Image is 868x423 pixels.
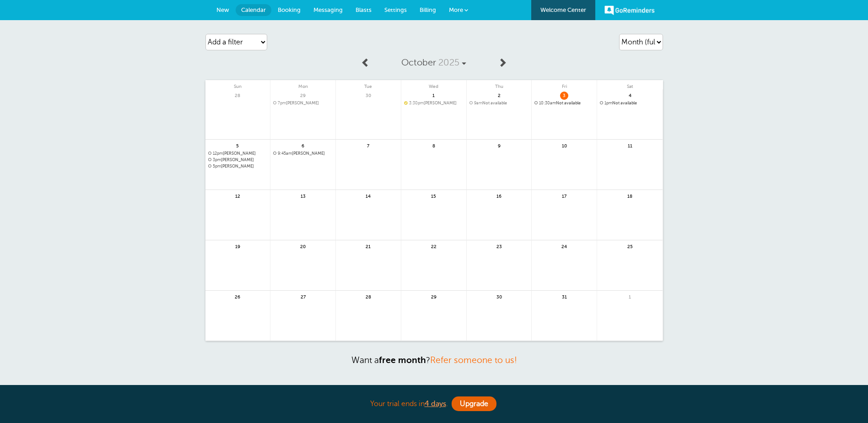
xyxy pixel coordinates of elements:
span: Amy Nicely [208,157,268,163]
span: Fri [532,80,597,89]
span: Wed [401,80,466,89]
span: 7 [364,142,372,149]
span: 9 [495,142,503,149]
span: Blasts [356,6,372,13]
span: 16 [495,192,503,199]
a: 1pmNot available [600,101,660,106]
span: 3:30pm [409,101,424,105]
span: 27 [299,293,307,300]
span: 15 [430,192,438,199]
span: 18 [626,192,634,199]
span: 1 [626,293,634,300]
span: 25 [626,243,634,249]
span: 9:45am [278,151,292,156]
span: 26 [233,293,242,300]
iframe: Resource center [831,386,859,414]
span: 5pm [213,164,221,168]
span: October [401,57,436,68]
span: 7pm [278,101,286,105]
a: 3pm[PERSON_NAME] [208,157,268,163]
span: 4 [626,92,634,98]
span: 22 [430,243,438,249]
span: Islande Mondesir [208,151,268,156]
a: 3:30pm[PERSON_NAME] [404,101,464,106]
p: Want a ? [205,355,663,365]
span: 28 [233,92,242,98]
span: 3pm [213,157,221,162]
span: Settings [384,6,407,13]
a: 4 days [425,400,446,408]
a: October 2025 [375,53,493,73]
span: 9am [474,101,482,105]
span: More [449,6,463,13]
span: 20 [299,243,307,249]
span: 29 [299,92,307,98]
strong: free month [379,355,426,365]
span: 17 [560,192,568,199]
a: 7pm[PERSON_NAME] [273,101,333,106]
span: Not available [534,101,594,106]
a: 9amNot available [469,101,529,106]
span: 30 [495,293,503,300]
span: 10:30am [539,101,556,105]
span: 29 [430,293,438,300]
span: 8 [430,142,438,149]
span: Tue [336,80,401,89]
span: 28 [364,293,372,300]
a: 10:30amNot available [534,101,594,106]
a: 9:45am[PERSON_NAME] [273,151,333,156]
span: 2025 [438,57,459,68]
span: 1pm [604,101,612,105]
a: 5pm[PERSON_NAME] [208,164,268,169]
span: 30 [364,92,372,98]
span: 19 [233,243,242,249]
span: 21 [364,243,372,249]
span: 31 [560,293,568,300]
span: 3 [560,92,568,98]
span: 24 [560,243,568,249]
span: Sun [205,80,270,89]
a: Upgrade [452,396,496,411]
span: 2 [495,92,503,98]
span: Not available [600,101,660,106]
span: 6 [299,142,307,149]
span: Messaging [313,6,343,13]
a: 12pm[PERSON_NAME] [208,151,268,156]
span: New [216,6,229,13]
span: Angela Blazer [208,164,268,169]
span: 10 [560,142,568,149]
span: Mon [270,80,335,89]
span: 13 [299,192,307,199]
span: 1 [430,92,438,98]
span: 12pm [213,151,223,156]
span: 12 [233,192,242,199]
span: Sat [597,80,663,89]
span: Thu [467,80,532,89]
span: 5 [233,142,242,149]
a: Calendar [236,4,271,16]
span: Calendar [241,6,266,13]
span: Confirmed. Changing the appointment date will unconfirm the appointment. [404,101,407,104]
a: Refer someone to us! [430,355,517,365]
span: Teri Hanson [273,101,333,106]
span: 14 [364,192,372,199]
span: Billing [420,6,436,13]
span: 11 [626,142,634,149]
span: Not available [469,101,529,106]
div: Your trial ends in . [205,394,663,414]
span: Giovanna Jones [404,101,464,106]
span: 23 [495,243,503,249]
span: Booking [278,6,301,13]
span: Rickey Jones [273,151,333,156]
